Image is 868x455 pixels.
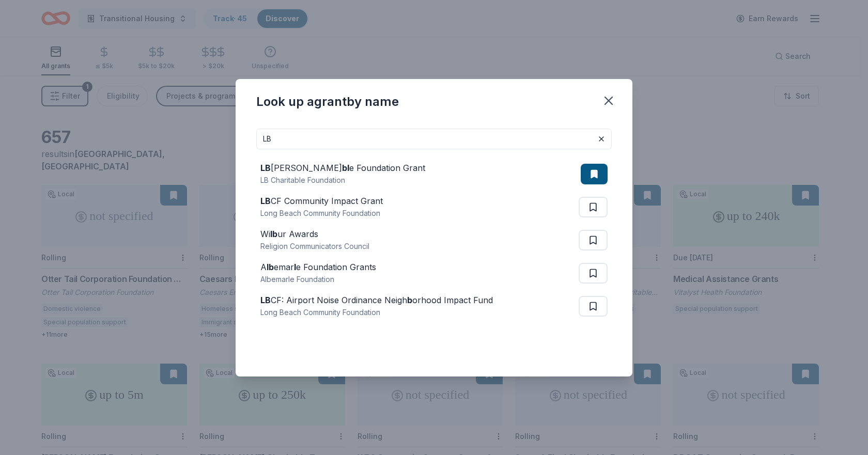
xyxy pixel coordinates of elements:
[260,163,271,173] strong: LB
[270,229,277,239] strong: lb
[407,295,412,305] strong: b
[260,196,271,206] strong: LB
[260,195,383,207] div: CF Community Impact Grant
[260,240,369,253] div: Religion Communicators Council
[260,261,376,273] div: A emar e Foundation Grants
[260,294,493,306] div: CF: Airport Noise Ordinance Neigh orhood Impact Fund
[256,129,612,149] input: Search
[260,306,493,319] div: Long Beach Community Foundation
[260,207,383,219] div: Long Beach Community Foundation
[260,273,376,286] div: Albemarle Foundation
[260,174,425,186] div: LB Charitable Foundation
[294,262,296,272] strong: l
[256,93,399,110] div: Look up a grant by name
[260,228,369,240] div: Wi ur Awards
[342,163,349,173] strong: bl
[267,262,274,272] strong: lb
[260,162,425,174] div: [PERSON_NAME] e Foundation Grant
[260,295,271,305] strong: LB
